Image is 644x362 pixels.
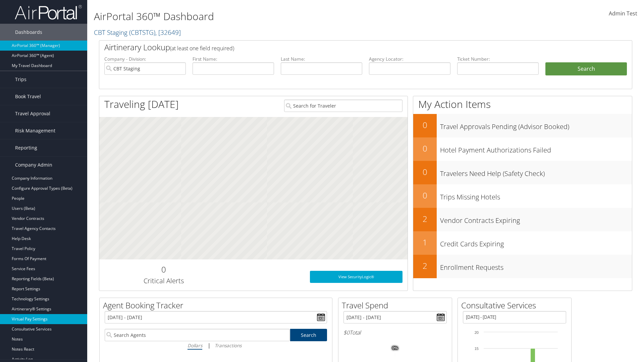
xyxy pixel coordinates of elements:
a: 0Hotel Payment Authorizations Failed [413,137,632,161]
h3: Enrollment Requests [440,259,632,272]
h3: Critical Alerts [104,276,223,286]
a: Search [290,329,327,341]
h2: 0 [413,119,437,131]
h2: 2 [413,260,437,271]
span: Book Travel [15,88,41,105]
h1: AirPortal 360™ Dashboard [94,9,456,23]
h2: Consultative Services [461,300,571,311]
a: 2Enrollment Requests [413,255,632,278]
span: (at least one field required) [170,45,234,52]
div: | [105,341,327,350]
a: 0Trips Missing Hotels [413,184,632,208]
h2: Travel Spend [342,300,452,311]
span: Dashboards [15,24,42,41]
h2: 2 [413,213,437,225]
span: Travel Approval [15,105,50,122]
span: $0 [343,329,350,336]
a: Admin Test [609,3,637,24]
input: Search for Traveler [284,100,402,112]
input: Search Agents [105,329,290,341]
h2: Agent Booking Tracker [103,300,332,311]
a: 0Travelers Need Help (Safety Check) [413,161,632,184]
h2: 1 [413,237,437,248]
button: Search [545,62,627,76]
span: Trips [15,71,26,88]
span: Reporting [15,139,37,156]
h3: Hotel Payment Authorizations Failed [440,142,632,155]
span: ( CBTSTG ) [129,28,155,37]
span: Risk Management [15,122,55,139]
a: 1Credit Cards Expiring [413,231,632,255]
tspan: 0% [392,346,398,350]
a: 0Travel Approvals Pending (Advisor Booked) [413,114,632,137]
label: First Name: [193,56,274,62]
label: Company - Division: [104,56,186,62]
label: Last Name: [281,56,362,62]
h2: 0 [413,143,437,154]
span: Company Admin [15,157,52,173]
h1: Traveling [DATE] [104,97,179,111]
h2: 0 [413,190,437,201]
h6: Total [343,329,447,336]
h3: Travel Approvals Pending (Advisor Booked) [440,119,632,131]
label: Ticket Number: [457,56,539,62]
h3: Trips Missing Hotels [440,189,632,202]
h2: 0 [413,166,437,178]
span: Admin Test [609,10,637,17]
i: Dollars [187,342,202,349]
tspan: 20 [475,330,479,335]
i: Transactions [215,342,241,349]
img: airportal-logo.png [15,4,82,20]
span: , [ 32649 ] [155,28,181,37]
h1: My Action Items [413,97,632,111]
a: CBT Staging [94,28,181,37]
label: Agency Locator: [369,56,450,62]
h3: Travelers Need Help (Safety Check) [440,166,632,178]
a: View SecurityLogic® [310,271,402,283]
h3: Credit Cards Expiring [440,236,632,249]
tspan: 15 [475,347,479,351]
h3: Vendor Contracts Expiring [440,213,632,225]
h2: 0 [104,264,223,275]
a: 2Vendor Contracts Expiring [413,208,632,231]
h2: Airtinerary Lookup [104,42,583,53]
